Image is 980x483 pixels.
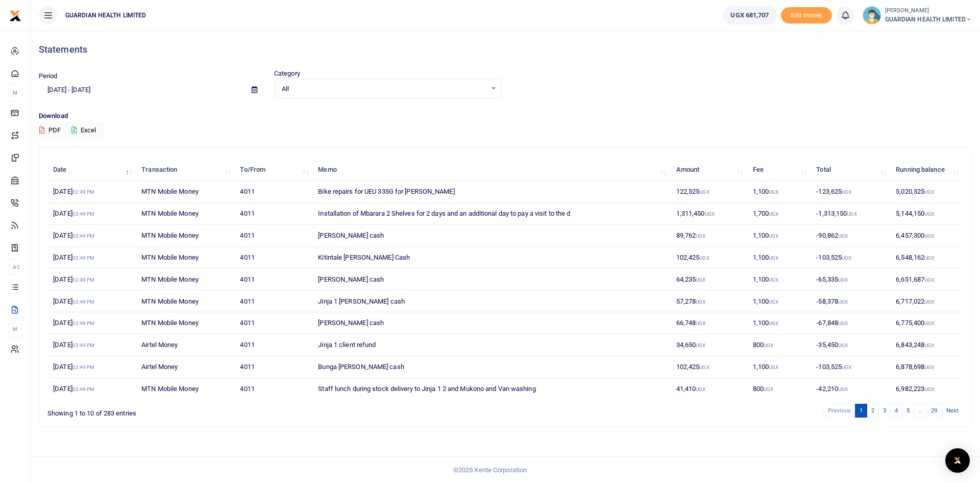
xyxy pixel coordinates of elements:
[781,11,832,18] a: Add money
[863,6,972,25] a: profile-user [PERSON_NAME] GUARDIAN HEALTH LIMITED
[747,268,811,290] td: 1,100
[312,312,670,334] td: [PERSON_NAME] cash
[39,44,972,55] h4: Statements
[234,203,312,225] td: 4011
[47,225,136,247] td: [DATE]
[855,404,867,418] a: 1
[924,189,934,195] small: UGX
[769,364,778,370] small: UGX
[670,181,747,203] td: 122,525
[699,189,709,195] small: UGX
[47,159,136,181] th: Date: activate to sort column descending
[769,211,778,217] small: UGX
[234,181,312,203] td: 4011
[811,268,890,290] td: -65,335
[47,268,136,290] td: [DATE]
[730,10,769,20] span: UGX 681,707
[811,181,890,203] td: -123,625
[945,448,970,473] div: Open Intercom Messenger
[699,364,709,370] small: UGX
[769,320,778,326] small: UGX
[890,225,963,247] td: 6,457,300
[234,312,312,334] td: 4011
[890,181,963,203] td: 5,020,525
[723,6,776,25] a: UGX 681,707
[924,211,934,217] small: UGX
[890,334,963,356] td: 6,843,248
[136,159,234,181] th: Transaction: activate to sort column ascending
[863,6,881,25] img: profile-user
[811,225,890,247] td: -90,862
[670,334,747,356] td: 34,650
[234,378,312,400] td: 4011
[890,203,963,225] td: 5,144,150
[838,299,848,305] small: UGX
[747,203,811,225] td: 1,700
[747,312,811,334] td: 1,100
[72,320,95,326] small: 02:49 PM
[747,181,811,203] td: 1,100
[811,334,890,356] td: -35,450
[942,404,963,418] a: Next
[747,159,811,181] th: Fee: activate to sort column ascending
[811,247,890,269] td: -103,525
[890,312,963,334] td: 6,775,400
[234,225,312,247] td: 4011
[72,233,95,239] small: 02:49 PM
[811,378,890,400] td: -42,210
[670,225,747,247] td: 89,762
[39,111,972,122] p: Download
[838,233,848,239] small: UGX
[924,299,934,305] small: UGX
[39,81,243,99] input: select period
[902,404,914,418] a: 5
[764,342,773,348] small: UGX
[769,299,778,305] small: UGX
[696,320,705,326] small: UGX
[47,356,136,378] td: [DATE]
[926,404,942,418] a: 29
[924,364,934,370] small: UGX
[312,334,670,356] td: Jinja 1 client refund
[312,378,670,400] td: Staff lunch during stock delivery to Jinja 1 2 and Mukono and Van washing
[811,356,890,378] td: -103,525
[274,68,300,79] label: Category
[136,334,234,356] td: Airtel Money
[312,268,670,290] td: [PERSON_NAME] cash
[890,247,963,269] td: 6,548,162
[63,122,105,139] button: Excel
[769,255,778,261] small: UGX
[136,247,234,269] td: MTN Mobile Money
[136,290,234,312] td: MTN Mobile Money
[312,290,670,312] td: Jinja 1 [PERSON_NAME] cash
[136,203,234,225] td: MTN Mobile Money
[769,189,778,195] small: UGX
[924,233,934,239] small: UGX
[838,342,848,348] small: UGX
[9,11,21,19] a: logo-small logo-large logo-large
[924,277,934,283] small: UGX
[72,277,95,283] small: 02:49 PM
[838,320,848,326] small: UGX
[890,290,963,312] td: 6,717,022
[670,290,747,312] td: 57,278
[72,386,95,392] small: 02:49 PM
[312,356,670,378] td: Bunga [PERSON_NAME] cash
[47,290,136,312] td: [DATE]
[890,159,963,181] th: Running balance: activate to sort column ascending
[696,233,705,239] small: UGX
[747,334,811,356] td: 800
[312,225,670,247] td: [PERSON_NAME] cash
[234,334,312,356] td: 4011
[764,386,773,392] small: UGX
[838,277,848,283] small: UGX
[72,189,95,195] small: 02:49 PM
[9,10,21,22] img: logo-small
[136,268,234,290] td: MTN Mobile Money
[47,334,136,356] td: [DATE]
[670,356,747,378] td: 102,425
[8,259,22,275] li: Ac
[924,255,934,261] small: UGX
[747,356,811,378] td: 1,100
[842,255,851,261] small: UGX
